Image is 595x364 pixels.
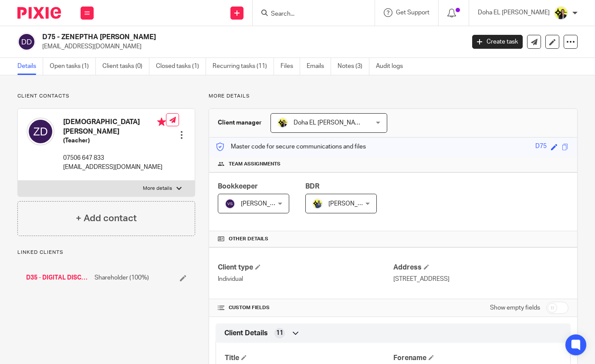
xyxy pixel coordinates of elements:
[63,118,166,136] h4: [DEMOGRAPHIC_DATA] [PERSON_NAME]
[224,329,268,338] span: Client Details
[225,199,235,209] img: svg%3E
[229,161,281,168] span: Team assignments
[156,58,206,75] a: Closed tasks (1)
[312,199,323,209] img: Dennis-Starbridge.jpg
[17,58,43,75] a: Details
[229,236,268,243] span: Other details
[328,201,376,207] span: [PERSON_NAME]
[102,58,149,75] a: Client tasks (0)
[26,273,90,282] a: D35 - DIGITAL DISCOVERERS LTD
[294,120,365,126] span: Doha EL [PERSON_NAME]
[376,58,409,75] a: Audit logs
[76,212,137,225] h4: + Add contact
[276,329,283,337] span: 11
[63,163,166,172] p: [EMAIL_ADDRESS][DOMAIN_NAME]
[338,58,369,75] a: Notes (3)
[63,136,166,145] h5: (Teacher)
[393,354,561,363] h4: Forename
[17,249,195,256] p: Linked clients
[305,183,319,190] span: BDR
[472,35,523,49] a: Create task
[27,118,54,145] img: svg%3E
[157,118,166,126] i: Primary
[50,58,96,75] a: Open tasks (1)
[393,263,568,272] h4: Address
[17,7,61,19] img: Pixie
[63,154,166,162] p: 07506 647 833
[281,58,300,75] a: Files
[143,185,172,192] p: More details
[490,303,540,312] label: Show empty fields
[42,33,376,42] h2: D75 - ZENEPTHA [PERSON_NAME]
[535,142,547,152] div: D75
[396,10,429,16] span: Get Support
[554,6,568,20] img: Doha-Starbridge.jpg
[218,118,262,127] h3: Client manager
[307,58,331,75] a: Emails
[213,58,274,75] a: Recurring tasks (11)
[95,273,149,282] span: Shareholder (100%)
[218,183,258,190] span: Bookkeeper
[478,8,550,17] p: Doha EL [PERSON_NAME]
[42,42,459,51] p: [EMAIL_ADDRESS][DOMAIN_NAME]
[225,354,393,363] h4: Title
[218,263,393,272] h4: Client type
[218,304,393,311] h4: CUSTOM FIELDS
[277,118,288,128] img: Doha-Starbridge.jpg
[393,275,568,283] p: [STREET_ADDRESS]
[218,275,393,283] p: Individual
[209,93,578,100] p: More details
[241,201,289,207] span: [PERSON_NAME]
[270,10,348,18] input: Search
[216,142,366,151] p: Master code for secure communications and files
[17,93,195,100] p: Client contacts
[17,33,36,51] img: svg%3E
